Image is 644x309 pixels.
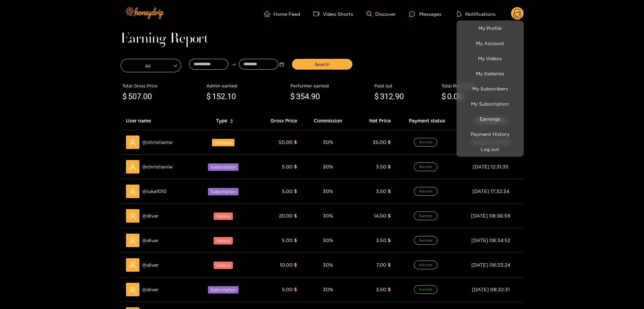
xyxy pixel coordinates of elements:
[458,128,522,140] a: Payment History
[458,83,522,94] a: My Subscribers
[458,143,522,155] button: Log out
[458,113,522,125] a: Earnings
[458,52,522,64] a: My Videos
[458,37,522,49] a: My Account
[458,98,522,110] a: My Subscription
[458,22,522,34] a: My Profile
[458,68,522,79] a: My Galleries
